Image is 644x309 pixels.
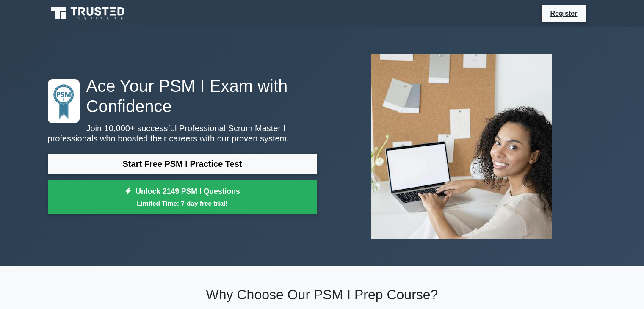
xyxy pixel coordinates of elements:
h2: Why Choose Our PSM I Prep Course? [48,287,597,303]
a: Register [545,8,582,19]
small: Limited Time: 7-day free trial! [58,199,307,208]
a: Unlock 2149 PSM I QuestionsLimited Time: 7-day free trial! [48,180,317,214]
h1: Ace Your PSM I Exam with Confidence [48,76,317,116]
a: Start Free PSM I Practice Test [48,154,317,174]
p: Join 10,000+ successful Professional Scrum Master I professionals who boosted their careers with ... [48,123,317,143]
